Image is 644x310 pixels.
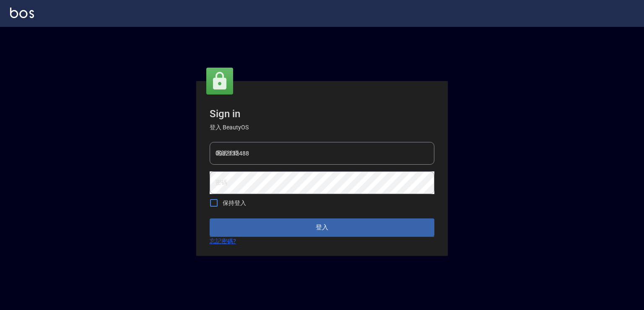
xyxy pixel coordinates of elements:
h6: 登入 BeautyOS [210,123,434,132]
span: 保持登入 [223,199,246,208]
img: Logo [10,8,34,18]
a: 忘記密碼? [210,237,236,246]
button: 登入 [210,218,434,236]
h3: Sign in [210,108,434,120]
